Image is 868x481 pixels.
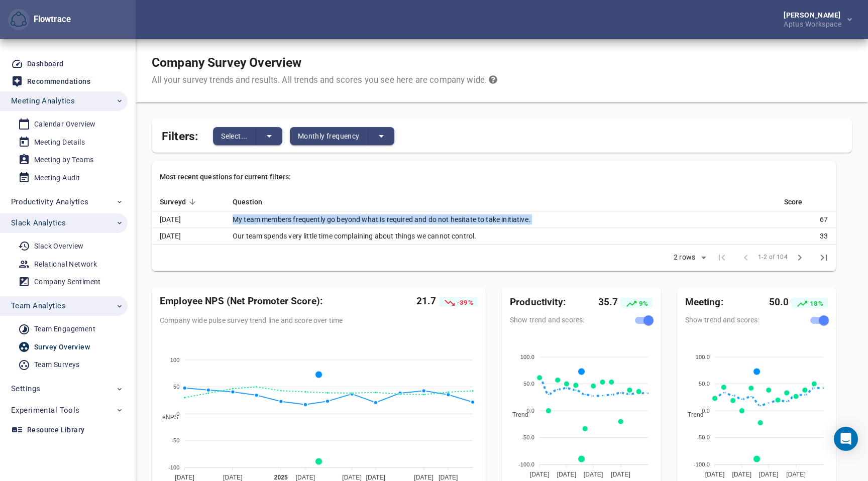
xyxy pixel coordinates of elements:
div: [PERSON_NAME] [784,12,845,19]
span: Productivity Analytics [11,195,88,208]
tspan: 0.0 [526,408,534,414]
div: split button [213,127,282,145]
span: Slack Analytics [11,216,66,229]
tspan: 50 [173,384,180,390]
span: 9% [637,299,648,307]
div: 21.7 [345,295,478,308]
div: Calendar Overview [34,118,96,131]
button: [PERSON_NAME]Aptus Workspace [768,9,860,31]
h1: Company Survey Overview [152,55,497,70]
tspan: [DATE] [223,474,243,481]
button: Monthly frequency [290,127,368,145]
div: 2 rows [667,250,710,265]
div: Score [784,196,828,208]
div: Open Intercom Messenger [834,427,858,451]
h6: Most recent questions for current filters: [160,172,291,182]
tspan: [DATE] [175,474,194,481]
tspan: 2025 [274,474,288,481]
tspan: [DATE] [366,474,385,481]
div: All your survey trends and results. All trends and scores you see here are company wide. [152,74,497,86]
div: Surveyd [160,196,212,208]
span: Team Analytics [11,299,66,312]
div: Resource Library [27,424,84,436]
span: eNPS [155,414,178,421]
div: Question [233,196,764,208]
div: Flowtrace [30,14,71,26]
div: Meeting Audit [34,172,80,184]
div: Slack Overview [34,240,84,253]
td: My team members frequently go beyond what is required and do not hesitate to take initiative. [225,211,776,228]
div: Meeting: [685,295,768,309]
tspan: -100.0 [518,461,534,467]
span: Trend [680,411,703,418]
button: Last Page [812,246,836,270]
span: Select... [221,130,248,142]
span: Settings [11,382,40,395]
tspan: -100.0 [694,461,710,467]
span: Score [784,196,816,208]
div: Aptus Workspace [784,19,845,28]
div: Relational Network [34,258,97,271]
span: Filters: [162,124,198,145]
span: Monthly frequency [298,130,360,142]
td: 33 [776,228,836,245]
div: Flowtrace [8,9,71,31]
button: Select... [213,127,256,145]
tspan: [DATE] [705,471,724,478]
td: Our team spends very little time complaining about things we cannot control. [225,228,776,245]
img: Flowtrace [11,12,27,28]
div: Survey Overview [34,341,90,353]
tspan: [DATE] [342,474,362,481]
tspan: [DATE] [786,471,806,478]
tspan: [DATE] [758,471,778,478]
span: Show trend and scores: [510,315,605,325]
div: Employee NPS (Net Promoter Score): [160,295,345,308]
div: Team Surveys [34,358,80,371]
div: 35.7 [593,295,653,309]
tspan: 100 [170,357,180,363]
div: 2 rows [671,253,698,262]
div: Meeting by Teams [34,154,93,166]
div: Meeting Details [34,136,85,149]
button: Flowtrace [8,9,30,31]
span: Previous Page [734,246,758,270]
div: Company Sentiment [34,276,101,288]
span: -39% [456,298,473,306]
div: Team Engagement [34,323,95,335]
tspan: 0.0 [702,408,710,414]
span: First Page [710,246,734,270]
tspan: [DATE] [557,471,577,478]
tspan: 0 [176,411,179,417]
td: 67 [776,211,836,228]
td: [DATE] [152,211,225,228]
tspan: -50.0 [697,435,710,441]
tspan: [DATE] [732,471,751,478]
tspan: [DATE] [296,474,315,481]
span: Trend [505,411,528,418]
tspan: [DATE] [584,471,603,478]
span: Question [233,196,275,208]
tspan: 100.0 [520,354,534,360]
tspan: -50 [171,437,179,443]
tspan: [DATE] [611,471,630,478]
td: [DATE] [152,228,225,245]
span: Show trend and scores: [685,315,780,325]
div: 50.0 [768,295,828,309]
tspan: [DATE] [414,474,433,481]
tspan: [DATE] [530,471,550,478]
span: Company wide pulse survey trend line and score over time [160,316,478,325]
tspan: [DATE] [439,474,458,481]
span: 1-2 of 104 [758,253,788,263]
tspan: 50.0 [523,381,534,387]
span: Surveyd [160,196,199,208]
tspan: 50.0 [699,381,710,387]
div: Productivity: [510,295,593,309]
span: Meeting Analytics [11,94,75,107]
tspan: 100.0 [695,354,709,360]
span: Experimental Tools [11,404,80,417]
button: Next Page [788,246,812,270]
div: split button [290,127,394,145]
span: 18% [808,299,823,307]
